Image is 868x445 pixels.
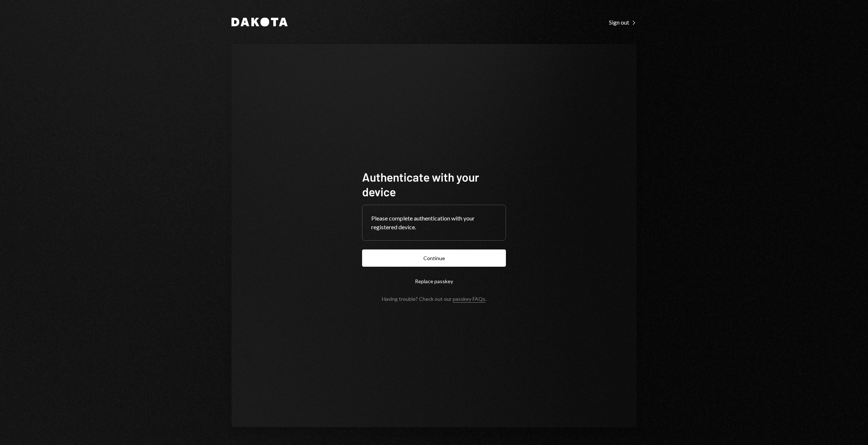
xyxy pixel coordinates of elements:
div: Please complete authentication with your registered device. [371,214,497,231]
div: Sign out [609,19,637,26]
button: Replace passkey [362,273,506,290]
a: passkey FAQs [453,296,485,303]
a: Sign out [609,18,637,26]
div: Having trouble? Check out our . [382,296,486,302]
h1: Authenticate with your device [362,169,506,199]
button: Continue [362,249,506,267]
